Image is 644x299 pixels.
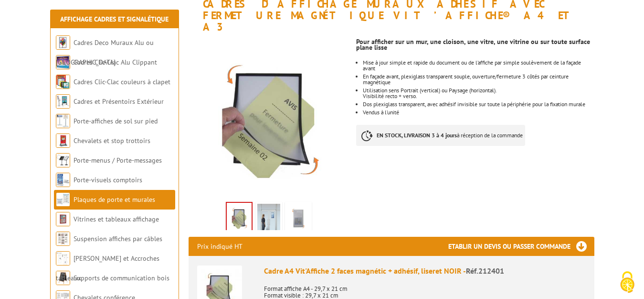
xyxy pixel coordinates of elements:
li: Utilisation sens Portrait (vertical) ou Paysage (horizontal). [363,88,594,99]
img: Cimaises et Accroches tableaux [56,251,70,266]
img: porte_visuels_muraux_212401_mise_en_scene.jpg [257,204,280,233]
a: Suspension affiches par câbles [74,234,162,243]
img: Porte-visuels comptoirs [56,173,70,187]
img: Cookies (fenêtre modale) [615,270,639,294]
a: Porte-affiches de sol sur pied [74,117,158,125]
li: Dos plexiglass transparent, avec adhésif invisible sur toute la périphérie pour la fixation murale [363,101,594,107]
img: Porte-menus / Porte-messages [56,153,70,167]
li: Vendus à l’unité [363,110,594,115]
img: Porte-affiches de sol sur pied [56,114,70,128]
button: Cookies (fenêtre modale) [611,266,644,299]
p: à réception de la commande [356,125,525,146]
img: cadre_a4_2_faces_magnetic_adhesif_liseret_gris_212410-_1_.jpg [287,204,310,233]
h3: Etablir un devis ou passer commande [448,237,594,256]
img: Suspension affiches par câbles [56,232,70,246]
p: Prix indiqué HT [197,237,243,256]
strong: EN STOCK, LIVRAISON 3 à 4 jours [377,132,457,139]
img: Cadres Clic-Clac couleurs à clapet [56,75,70,89]
img: Cadres Deco Muraux Alu ou Bois [56,35,70,50]
img: Vitrines et tableaux affichage [56,212,70,226]
div: Pour afficher sur un mur, une cloison, une vitre, une vitrine ou sur toute surface plane lisse [356,39,594,50]
a: Chevalets et stop trottoirs [74,136,150,145]
img: cadre_a4_2_faces_magnetic_adhesif_liseret_noir_212401.jpg [189,38,349,199]
a: Porte-visuels comptoirs [74,176,142,184]
a: [PERSON_NAME] et Accroches tableaux [56,254,159,282]
img: cadre_a4_2_faces_magnetic_adhesif_liseret_noir_212401.jpg [227,203,252,233]
span: Réf.212401 [466,266,504,276]
li: En façade avant, plexiglass transparent souple, ouverture/fermeture 3 côtés par ceinture magnétique [363,74,594,85]
a: Cadres Clic-Clac couleurs à clapet [74,78,170,86]
a: Cadres Clic-Clac Alu Clippant [74,58,157,66]
a: Affichage Cadres et Signalétique [60,15,169,23]
a: Supports de communication bois [74,274,169,282]
img: Plaques de porte et murales [56,192,70,207]
a: Cadres et Présentoirs Extérieur [74,97,164,106]
a: Porte-menus / Porte-messages [74,156,162,165]
li: Mise à jour simple et rapide du document ou de l’affiche par simple soulèvement de la façade avant [363,60,594,71]
img: Cadres et Présentoirs Extérieur [56,94,70,109]
div: Visibilité recto + verso. [363,93,594,99]
a: Vitrines et tableaux affichage [74,215,159,223]
img: Chevalets et stop trottoirs [56,133,70,148]
div: Cadre A4 Vit'Affiche 2 faces magnétic + adhésif, liseret NOIR - [264,266,586,277]
a: Cadres Deco Muraux Alu ou [GEOGRAPHIC_DATA] [56,38,154,66]
a: Plaques de porte et murales [74,195,155,204]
